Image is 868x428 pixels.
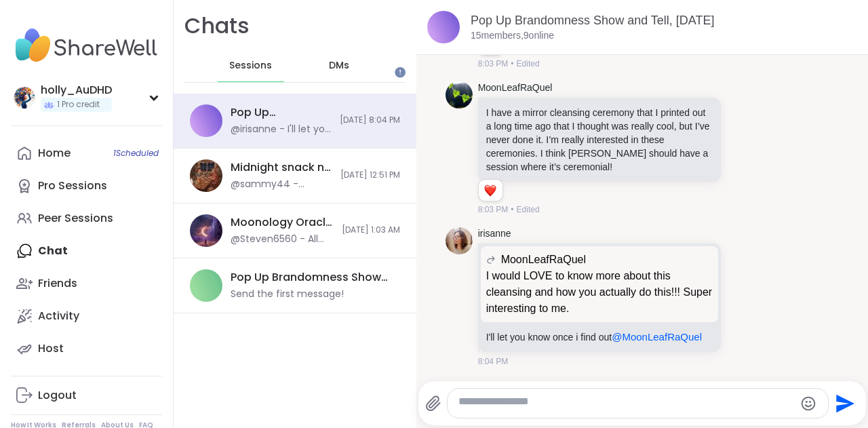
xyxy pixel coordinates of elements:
[184,11,250,41] h1: Chats
[427,11,460,43] img: Pop Up Brandomness Show and Tell, Sep 06
[511,58,513,70] span: •
[41,83,112,98] div: holly_AuDHD
[231,178,332,191] div: @sammy44 - thanks for hanging out [DATE]/[DATE] night/morning
[501,252,586,268] span: MoonLeafRaQuel
[231,288,344,301] div: Send the first message!
[190,159,222,192] img: Midnight snack n chat, Sep 06
[517,58,540,70] span: Edited
[231,160,332,175] div: Midnight snack n chat, [DATE]
[329,59,349,73] span: DMs
[612,331,702,343] span: @MoonLeafRaQuel
[478,203,509,216] span: 8:03 PM
[231,270,392,285] div: Pop Up Brandomness Show and Tell, [DATE]
[190,104,222,137] img: Pop Up Brandomness Show and Tell, Sep 06
[479,180,502,201] div: Reaction list
[486,268,713,317] p: I would LOVE to know more about this cleansing and how you actually do this!!! Super interesting ...
[829,388,859,419] button: Send
[38,178,107,193] div: Pro Sessions
[11,332,162,365] a: Host
[14,87,35,109] img: holly_AuDHD
[478,355,509,368] span: 8:04 PM
[190,214,222,247] img: Moonology Oracle Readings🌙, Sep 06
[478,227,511,241] a: irisanne
[11,379,162,412] a: Logout
[38,146,71,161] div: Home
[342,225,400,236] span: [DATE] 1:03 AM
[340,170,400,181] span: [DATE] 12:51 PM
[486,106,713,174] p: I have a mirror cleansing ceremony that I printed out a long time ago that I thought was really c...
[800,395,816,412] button: Emoji picker
[190,269,222,302] img: Pop Up Brandomness Show and Tell, Sep 08
[11,267,162,300] a: Friends
[471,14,715,27] a: Pop Up Brandomness Show and Tell, [DATE]
[57,99,100,111] span: 1 Pro credit
[483,185,497,196] button: Reactions: love
[38,276,77,291] div: Friends
[517,203,540,216] span: Edited
[446,227,473,254] img: https://sharewell-space-live.sfo3.digitaloceanspaces.com/user-generated/be849bdb-4731-4649-82cd-d...
[11,137,162,170] a: Home1Scheduled
[231,105,332,120] div: Pop Up Brandomness Show and Tell, [DATE]
[11,202,162,235] a: Peer Sessions
[340,115,400,126] span: [DATE] 8:04 PM
[231,123,332,136] div: @irisanne - I'll let you know once i find out @MoonLeafRaQuel
[11,300,162,332] a: Activity
[471,29,554,43] p: 15 members, 9 online
[229,59,272,73] span: Sessions
[113,148,159,159] span: 1 Scheduled
[458,395,794,412] textarea: Type your message
[38,309,79,324] div: Activity
[38,341,64,356] div: Host
[486,330,713,344] p: I'll let you know once i find out
[11,22,162,69] img: ShareWell Nav Logo
[11,170,162,202] a: Pro Sessions
[38,211,113,226] div: Peer Sessions
[38,388,77,403] div: Logout
[478,81,553,95] a: MoonLeafRaQuel
[478,58,509,70] span: 8:03 PM
[446,81,473,109] img: https://sharewell-space-live.sfo3.digitaloceanspaces.com/user-generated/4b1c1b57-66d9-467c-8f22-d...
[231,233,334,246] div: @Steven6560 - All the gifts and power you have within
[231,215,334,230] div: Moonology Oracle Readings🌙, [DATE]
[395,67,406,78] iframe: Spotlight
[511,203,513,216] span: •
